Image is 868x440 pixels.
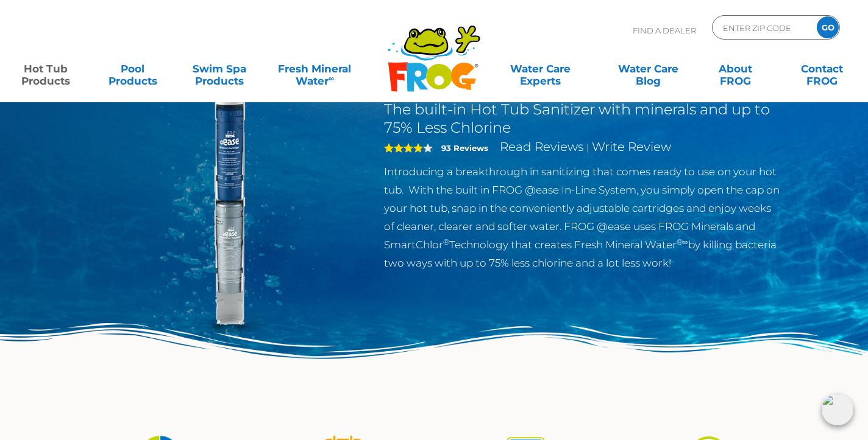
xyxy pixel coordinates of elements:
sup: ® [443,237,449,246]
h2: The built-in Hot Tub Sanitizer with minerals and up to 75% Less Chlorine [384,100,782,137]
a: Hot TubProducts [12,57,80,81]
span: | [586,142,589,153]
p: Introducing a breakthrough in sanitizing that comes ready to use on your hot tub. With the built ... [384,162,782,272]
a: Water CareBlog [615,57,683,81]
a: PoolProducts [99,57,166,81]
p: Find A Dealer [633,15,696,46]
span: 4 [384,143,423,153]
a: Swim SpaProducts [186,57,254,81]
a: AboutFROG [702,57,769,81]
a: Read Reviews [500,139,584,154]
sup: ®∞ [677,237,688,246]
a: ContactFROG [788,57,856,81]
input: GO [817,16,839,38]
a: Water CareExperts [486,57,596,81]
img: openIcon [822,394,853,425]
input: Zip Code Form [722,19,804,37]
a: Fresh MineralWater∞ [272,57,357,81]
sup: ∞ [329,74,334,83]
strong: 93 Reviews [441,143,488,153]
a: Write Review [592,139,671,154]
img: inline-system.png [87,63,366,342]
